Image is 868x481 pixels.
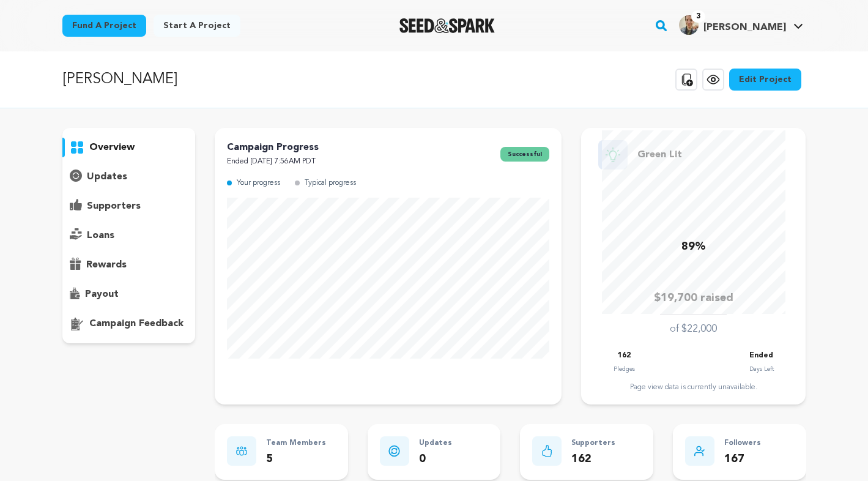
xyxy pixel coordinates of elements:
[677,13,806,35] a: Erin M.'s Profile
[266,450,326,468] p: 5
[419,450,452,468] p: 0
[670,322,717,337] p: of $22,000
[305,176,356,190] p: Typical progress
[87,199,141,214] p: supporters
[724,436,761,450] p: Followers
[703,23,786,32] span: [PERSON_NAME]
[500,147,549,162] span: successful
[729,69,801,91] a: Edit Project
[62,167,196,187] button: updates
[227,140,319,155] p: Campaign Progress
[85,287,119,302] p: payout
[87,170,127,184] p: updates
[593,382,793,392] div: Page view data is currently unavailable.
[679,15,786,35] div: Erin M.'s Profile
[62,69,177,91] p: [PERSON_NAME]
[62,15,146,37] a: Fund a project
[571,436,615,450] p: Supporters
[618,349,631,363] p: 162
[62,285,196,304] button: payout
[679,15,699,35] img: dd52b8ea95672f65.jpg
[419,436,452,450] p: Updates
[62,255,196,275] button: rewards
[724,450,761,468] p: 167
[681,238,706,256] p: 89%
[749,363,774,375] p: Days Left
[614,363,635,375] p: Pledges
[227,155,319,169] p: Ended [DATE] 7:56AM PDT
[677,13,806,39] span: Erin M.'s Profile
[399,18,495,33] a: Seed&Spark Homepage
[62,138,196,157] button: overview
[62,196,196,216] button: supporters
[62,226,196,245] button: loans
[154,15,240,37] a: Start a project
[89,140,135,155] p: overview
[237,176,280,190] p: Your progress
[691,10,705,23] span: 3
[571,450,615,468] p: 162
[266,436,326,450] p: Team Members
[62,314,196,334] button: campaign feedback
[86,258,127,272] p: rewards
[399,18,495,33] img: Seed&Spark Logo Dark Mode
[87,228,114,243] p: loans
[89,316,184,331] p: campaign feedback
[749,349,773,363] p: Ended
